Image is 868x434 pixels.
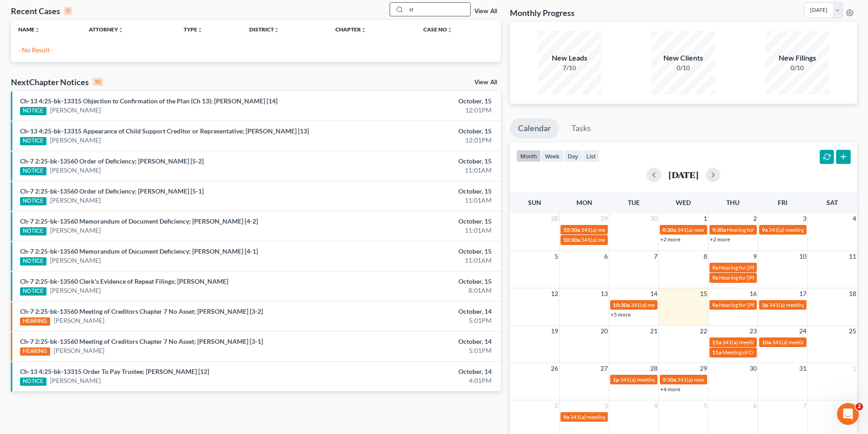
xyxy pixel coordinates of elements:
span: 24 [798,326,807,337]
div: HEARING [20,317,50,326]
div: 0/10 [652,63,715,72]
div: NextChapter Notices [11,77,103,87]
input: Search by name... [406,3,470,16]
div: NOTICE [20,107,46,115]
a: Ch-7 2:25-bk-13560 Memorandum of Document Deficiency; [PERSON_NAME] [4-2] [20,217,258,225]
a: [PERSON_NAME] [50,136,101,145]
span: 5 [703,400,708,411]
div: October, 15 [340,187,492,196]
span: 1p [613,376,619,383]
span: Wed [676,199,691,206]
div: October, 15 [340,247,492,256]
span: 8:30a [663,226,676,233]
a: Ch-7 2:25-bk-13560 Order of Deficiency; [PERSON_NAME] [5-2] [20,157,204,165]
a: Ch-13 4:25-bk-13315 Appearance of Child Support Creditor or Representative; [PERSON_NAME] [13] [20,127,309,135]
span: 22 [699,326,708,337]
span: 14 [649,288,658,299]
span: 341(a) meeting for [PERSON_NAME] [677,226,765,233]
span: 26 [550,363,559,374]
a: +4 more [660,386,680,393]
a: View All [474,8,497,15]
i: unfold_more [197,27,203,33]
span: 31 [798,363,807,374]
div: NOTICE [20,257,46,266]
span: 341(a) meeting for [PERSON_NAME] [772,339,860,346]
a: View All [474,79,497,86]
span: Hearing for [PERSON_NAME] [719,301,790,308]
span: 9:30a [663,376,676,383]
span: 13 [600,288,609,299]
h2: [DATE] [668,170,699,179]
a: Calendar [510,118,559,138]
span: 4 [653,400,658,411]
span: 10 [798,251,807,262]
span: 9 [752,251,758,262]
div: 10 [92,78,103,86]
a: [PERSON_NAME] [50,166,101,175]
a: Nameunfold_more [18,26,40,33]
i: unfold_more [447,27,452,33]
span: 9a [712,264,718,271]
i: unfold_more [118,27,123,33]
a: +5 more [611,311,631,318]
div: 11:01AM [340,256,492,265]
a: [PERSON_NAME] [50,256,101,265]
i: unfold_more [274,27,279,33]
a: Ch-7 2:25-bk-13560 Clerk's Evidence of Repeat Filings; [PERSON_NAME] [20,277,228,285]
div: New Clients [652,53,715,63]
span: 341(a) meeting for [PERSON_NAME] [677,376,765,383]
span: Thu [726,199,740,206]
span: 11a [712,349,721,356]
a: Ch-13 4:25-bk-13315 Objection to Confirmation of the Plan (Ch 13); [PERSON_NAME] [14] [20,97,277,105]
span: 1 [703,213,708,224]
span: 341(a) meeting for Cherry Hamburg & [PERSON_NAME] Hamburg [620,376,778,383]
span: 4 [852,213,857,224]
span: 30 [749,363,758,374]
div: 11:01AM [340,196,492,205]
div: NOTICE [20,227,46,235]
span: 2 [554,400,559,411]
span: Sat [827,199,838,206]
div: October, 15 [340,157,492,166]
div: October, 15 [340,127,492,136]
div: 5:01PM [340,346,492,355]
div: New Leads [538,53,601,63]
span: 341(a) meeting for [PERSON_NAME] [570,414,658,420]
div: October, 15 [340,97,492,106]
span: 10:30a [563,226,580,233]
span: 341(a) meeting for [PERSON_NAME] [631,301,719,308]
span: 10:30a [613,301,630,308]
iframe: Intercom live chat [837,403,859,425]
span: 20 [600,326,609,337]
a: +2 more [710,236,730,243]
div: 5:01PM [340,316,492,325]
span: 2 [856,403,863,410]
div: October, 14 [340,337,492,346]
span: 1 [852,363,857,374]
div: NOTICE [20,137,46,145]
span: 3 [603,400,609,411]
span: 30 [649,213,658,224]
div: 7/10 [538,63,601,72]
span: 7 [802,400,807,411]
span: 11 [848,251,857,262]
span: 8 [852,400,857,411]
span: 7 [653,251,658,262]
a: Ch-7 2:25-bk-13560 Order of Deficiency; [PERSON_NAME] [5-1] [20,187,204,195]
a: Ch-7 2:25-bk-13560 Memorandum of Document Deficiency; [PERSON_NAME] [4-1] [20,247,258,255]
a: Ch-7 2:25-bk-13560 Meeting of Creditors Chapter 7 No Asset; [PERSON_NAME] [3-1] [20,337,263,345]
a: Ch-7 2:25-bk-13560 Meeting of Creditors Chapter 7 No Asset; [PERSON_NAME] [3-2] [20,307,263,315]
span: 28 [550,213,559,224]
a: Typeunfold_more [184,26,203,33]
span: 10:30a [563,236,580,243]
a: Tasks [563,118,599,138]
div: 11:01AM [340,166,492,175]
span: 25 [848,326,857,337]
span: 341(a) meeting for [PERSON_NAME] Mr [581,236,677,243]
span: Sun [528,199,541,206]
span: 3p [762,301,768,308]
span: Tue [628,199,640,206]
span: 15 [699,288,708,299]
i: unfold_more [35,27,40,33]
button: month [516,150,541,162]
